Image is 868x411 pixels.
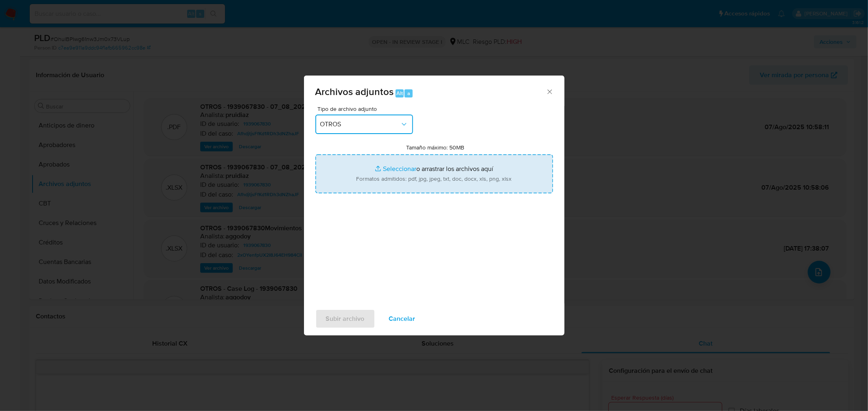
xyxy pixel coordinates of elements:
[396,89,403,97] span: Alt
[315,115,413,134] button: OTROS
[317,106,415,112] span: Tipo de archivo adjunto
[407,89,410,97] span: a
[315,84,394,99] span: Archivos adjuntos
[389,310,415,328] span: Cancelar
[378,309,426,329] button: Cancelar
[320,120,400,128] span: OTROS
[406,144,464,151] label: Tamaño máximo: 50MB
[546,88,553,95] button: Cerrar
